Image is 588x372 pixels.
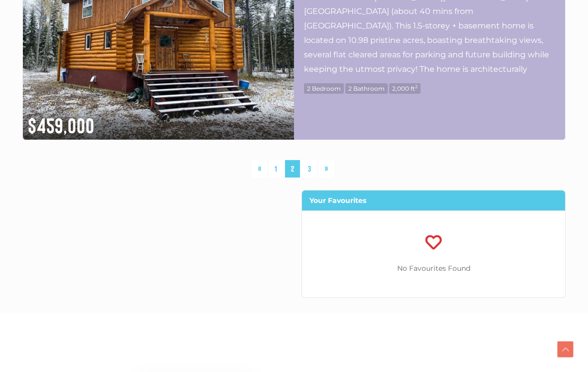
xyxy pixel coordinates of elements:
span: 2 Bathroom [345,83,388,94]
a: » [319,160,334,178]
a: 1 [269,160,283,178]
a: « [252,160,267,178]
span: 2 [285,160,300,178]
div: $459,000 [23,106,294,140]
sup: 2 [415,84,418,89]
p: No Favourites Found [302,262,565,275]
strong: Your Favourites [309,196,366,205]
span: 2,000 ft [389,83,421,94]
a: 3 [302,160,317,178]
span: 2 Bedroom [304,83,344,94]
